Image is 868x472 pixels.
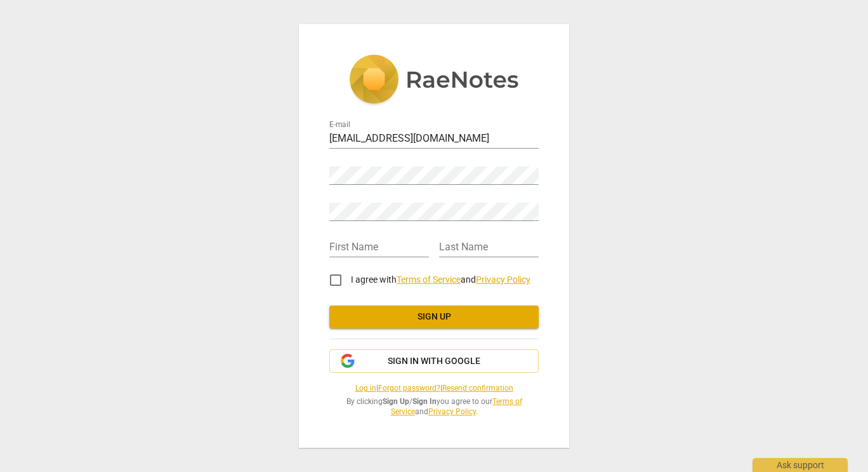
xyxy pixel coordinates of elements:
[329,306,539,328] button: Sign up
[355,384,376,393] a: Log in
[351,274,530,285] span: I agree with and
[428,407,476,416] a: Privacy Policy
[397,274,461,285] a: Terms of Service
[412,397,437,406] b: Sign In
[476,274,530,285] a: Privacy Policy
[339,311,529,323] span: Sign up
[378,384,440,393] a: Forgot password?
[442,384,513,393] a: Resend confirmation
[383,397,409,406] b: Sign Up
[329,121,350,128] label: E-mail
[329,383,539,394] span: | |
[349,55,519,107] img: 5ac2273c67554f335776073100b6d88f.svg
[753,458,848,472] div: Ask support
[329,349,539,374] button: Sign in with Google
[391,397,522,417] a: Terms of Service
[388,355,480,368] span: Sign in with Google
[329,396,539,417] span: By clicking / you agree to our and .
